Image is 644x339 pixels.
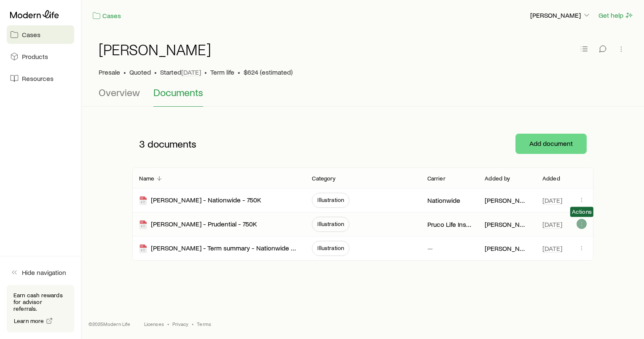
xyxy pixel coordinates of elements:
span: • [167,320,169,327]
p: — [427,244,433,253]
button: Add document [515,134,587,154]
div: Earn cash rewards for advisor referrals.Learn more [7,285,74,332]
span: [DATE] [542,244,562,253]
div: [PERSON_NAME] - Nationwide - 750K [139,196,261,205]
span: Documents [153,86,203,98]
span: • [238,68,240,76]
p: Category [312,175,335,182]
a: Terms [197,320,211,327]
span: $624 (estimated) [244,68,292,76]
span: documents [148,138,196,150]
span: Illustration [317,245,344,251]
span: • [123,68,126,76]
button: Hide navigation [7,263,74,282]
p: [PERSON_NAME] [530,11,591,19]
p: Nationwide [427,196,460,204]
span: Actions [572,208,592,215]
div: [PERSON_NAME] - Prudential - 750K [139,220,257,229]
p: Added [542,175,560,182]
a: Cases [92,11,121,21]
p: [PERSON_NAME] [485,244,529,253]
p: Started [160,68,201,76]
a: Licenses [144,320,164,327]
p: Pruco Life Insurance Company [427,220,472,229]
span: Products [22,52,48,61]
span: Term life [210,68,234,76]
div: [PERSON_NAME] - Term summary - Nationwide - Prudential - 750K [139,244,298,253]
span: Resources [22,74,54,83]
p: © 2025 Modern Life [89,320,131,327]
p: Added by [485,175,510,182]
p: Name [139,175,154,182]
a: Privacy [172,320,188,327]
span: [DATE] [181,68,201,76]
a: Resources [7,69,74,88]
p: Carrier [427,175,445,182]
p: [PERSON_NAME] [485,196,529,204]
p: Presale [99,68,120,76]
span: • [204,68,207,76]
span: [DATE] [542,196,562,204]
span: [DATE] [542,220,562,229]
span: Quoted [129,68,151,76]
div: Case details tabs [99,86,627,107]
span: Learn more [14,318,44,324]
p: [PERSON_NAME] [485,220,529,229]
span: Illustration [317,221,344,227]
span: Overview [99,86,140,98]
p: Earn cash rewards for advisor referrals. [13,292,67,312]
button: [PERSON_NAME] [530,11,591,21]
span: Hide navigation [22,268,66,277]
span: Cases [22,30,40,39]
span: Illustration [317,196,344,203]
a: Products [7,47,74,66]
h1: [PERSON_NAME] [99,41,211,58]
a: Cases [7,25,74,44]
span: 3 [139,138,145,150]
button: Get help [598,11,634,20]
span: • [154,68,157,76]
span: • [192,320,193,327]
